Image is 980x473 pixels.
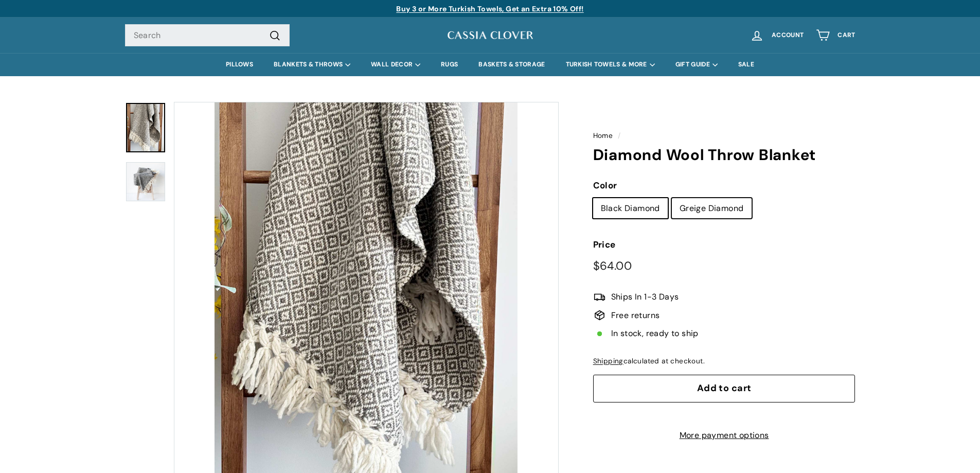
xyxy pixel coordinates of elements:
span: Ships In 1-3 Days [611,290,679,304]
span: Account [772,32,804,39]
label: Color [593,179,856,192]
button: Add to cart [593,375,856,402]
a: Cart [810,20,861,50]
a: Shipping [593,357,623,365]
div: Primary [104,53,876,76]
div: calculated at checkout. [593,356,856,367]
a: Account [744,20,810,50]
h1: Diamond Wool Throw Blanket [593,147,856,164]
label: Price [593,238,856,252]
label: Greige Diamond [672,198,752,219]
summary: BLANKETS & THROWS [263,53,361,76]
a: Buy 3 or More Turkish Towels, Get an Extra 10% Off! [396,4,583,13]
summary: TURKISH TOWELS & MORE [556,53,665,76]
a: More payment options [593,429,856,442]
nav: breadcrumbs [593,130,856,142]
a: SALE [728,53,764,76]
span: $64.00 [593,258,632,273]
summary: GIFT GUIDE [665,53,728,76]
label: Black Diamond [593,198,668,219]
a: PILLOWS [216,53,263,76]
img: Diamond Wool Throw Blanket [126,162,165,201]
a: Diamond Wool Throw Blanket [126,103,165,152]
a: Home [593,131,613,140]
input: Search [125,24,290,47]
span: Free returns [611,309,660,322]
a: BASKETS & STORAGE [468,53,555,76]
summary: WALL DECOR [361,53,431,76]
a: RUGS [431,53,468,76]
span: Add to cart [697,382,752,394]
span: Cart [838,32,855,39]
span: / [615,131,623,140]
span: In stock, ready to ship [611,327,699,340]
